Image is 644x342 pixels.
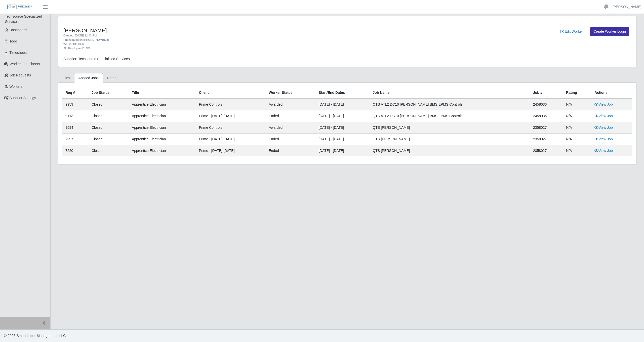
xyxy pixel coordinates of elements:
span: Timesheets [10,51,28,55]
a: View Job [594,149,613,153]
td: 2458036 [530,110,563,122]
td: QTS [PERSON_NAME] [370,134,530,145]
span: Workers [10,84,23,89]
h4: [PERSON_NAME] [63,27,391,33]
span: Dashboard [10,28,27,32]
td: ended [266,134,316,145]
td: QTS ATL2 DC10 [PERSON_NAME] BMS EPMS Controls [370,99,530,110]
td: [DATE] - [DATE] [316,110,370,122]
td: Prime - [DATE]-[DATE] [196,134,266,145]
th: Job # [530,87,563,99]
td: Closed [89,110,129,122]
td: Apprentice Electrician [129,110,196,122]
a: View Job [594,102,613,106]
td: ended [266,110,316,122]
a: [PERSON_NAME] [613,4,641,10]
th: Rating [563,87,591,99]
span: Techsource Specialized Services [5,14,42,24]
td: awarded [266,122,316,134]
td: Closed [89,99,129,110]
th: Title [129,87,196,99]
a: Files [58,73,74,83]
a: Edit Worker [557,27,586,36]
td: [DATE] - [DATE] [316,134,370,145]
span: © 2025 Smart Labor Management, LLC [4,334,66,338]
div: Created: [DATE] 12:43 PM [63,33,391,38]
td: N/A [563,122,591,134]
span: Supplier Settings [10,96,36,100]
td: Prime - [DATE]-[DATE] [196,145,266,157]
div: Alt. Employee ID: N/A [63,46,391,51]
td: 2458036 [530,99,563,110]
td: Apprentice Electrician [129,145,196,157]
td: QTS ATL2 DC10 [PERSON_NAME] BMS EPMS Controls [370,110,530,122]
div: Phone number: [PHONE_NUMBER] [63,38,391,42]
td: [DATE] - [DATE] [316,99,370,110]
span: Job Requests [10,73,31,77]
td: 2358027 [530,145,563,157]
a: View Job [594,137,613,141]
td: [DATE] - [DATE] [316,122,370,134]
td: N/A [563,99,591,110]
td: N/A [563,110,591,122]
td: 9113 [62,110,89,122]
th: Actions [591,87,632,99]
td: Apprentice Electrician [129,99,196,110]
th: Client [196,87,266,99]
th: Job Name [370,87,530,99]
a: Applied Jobs [74,73,103,83]
td: 7297 [62,134,89,145]
td: Apprentice Electrician [129,134,196,145]
td: Closed [89,134,129,145]
td: Prime - [DATE]-[DATE] [196,110,266,122]
span: Todo [10,39,17,43]
th: Req # [62,87,89,99]
td: ended [266,145,316,157]
td: [DATE] - [DATE] [316,145,370,157]
td: 2358027 [530,122,563,134]
td: Prime Controls [196,99,266,110]
td: Closed [89,122,129,134]
td: QTS [PERSON_NAME] [370,145,530,157]
td: Apprentice Electrician [129,122,196,134]
div: Worker ID: 13265 [63,42,391,46]
span: Worker Timesheets [10,62,40,66]
a: View Job [594,125,613,130]
td: Prime Controls [196,122,266,134]
td: N/A [563,134,591,145]
td: 9959 [62,99,89,110]
td: 2358027 [530,134,563,145]
td: QTS [PERSON_NAME] [370,122,530,134]
th: Worker Status [266,87,316,99]
img: SLM Logo [7,4,32,10]
td: awarded [266,99,316,110]
a: View Job [594,114,613,118]
td: N/A [563,145,591,157]
td: 9594 [62,122,89,134]
th: Job Status [89,87,129,99]
span: Supplier: Techsource Specialized Services [63,57,130,61]
td: 7220 [62,145,89,157]
td: Closed [89,145,129,157]
a: Rates [103,73,121,83]
th: Start/End Dates [316,87,370,99]
a: Create Worker Login [590,27,629,36]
